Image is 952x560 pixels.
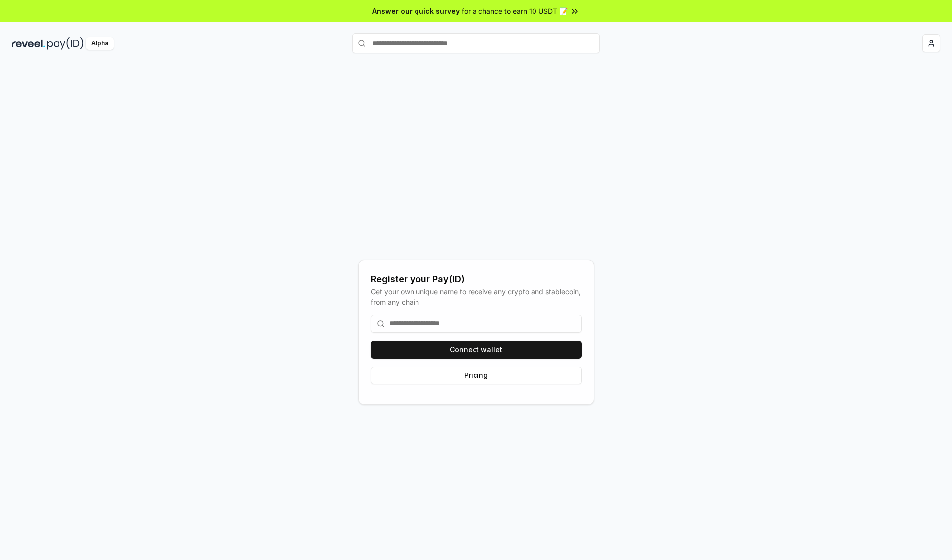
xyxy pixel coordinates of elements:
img: pay_id [47,37,84,50]
button: Pricing [371,367,582,384]
img: reveel_dark [12,37,45,50]
span: for a chance to earn 10 USDT 📝 [462,6,568,16]
div: Alpha [86,37,114,50]
span: Answer our quick survey [372,6,460,16]
div: Get your own unique name to receive any crypto and stablecoin, from any chain [371,286,582,307]
div: Register your Pay(ID) [371,272,582,286]
button: Connect wallet [371,341,582,359]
